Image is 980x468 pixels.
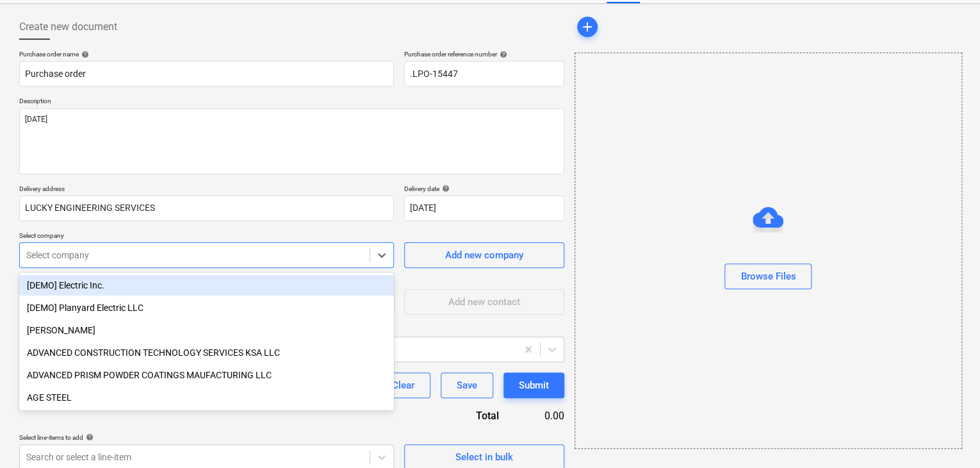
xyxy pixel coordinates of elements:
[19,19,117,35] span: Create new document
[79,51,89,58] span: help
[376,372,430,398] button: Clear
[19,185,394,196] p: Delivery address
[455,449,513,465] div: Select in bulk
[404,50,564,58] div: Purchase order reference number
[724,263,812,289] button: Browse Files
[497,51,507,58] span: help
[19,61,394,87] input: Document name
[19,297,394,318] div: [DEMO] Planyard Electric LLC
[398,408,519,423] div: Total
[503,372,564,398] button: Submit
[575,53,962,449] div: Browse Files
[916,406,980,468] iframe: Chat Widget
[19,320,394,340] div: [PERSON_NAME]
[404,61,564,87] input: Order number
[19,231,394,242] p: Select company
[404,185,564,193] div: Delivery date
[19,97,564,108] p: Description
[740,268,796,285] div: Browse Files
[404,196,564,221] input: Delivery date not specified
[19,196,394,221] input: Delivery address
[441,372,493,398] button: Save
[19,275,394,296] div: [DEMO] Electric Inc.
[445,247,523,263] div: Add new company
[439,185,450,192] span: help
[19,365,394,385] div: ADVANCED PRISM POWDER COATINGS MAUFACTURING LLC
[457,377,477,394] div: Save
[19,108,564,174] textarea: [DATE]
[404,242,564,268] button: Add new company
[19,50,394,58] div: Purchase order name
[519,408,564,423] div: 0.00
[19,387,394,408] div: AGE STEEL
[83,433,94,441] span: help
[19,342,394,363] div: ADVANCED CONSTRUCTION TECHNOLOGY SERVICES KSA LLC
[19,433,394,442] div: Select line-items to add
[519,377,549,394] div: Submit
[19,320,394,340] div: ABDULLA AL KAABI BLDG
[580,19,595,35] span: add
[392,377,414,394] div: Clear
